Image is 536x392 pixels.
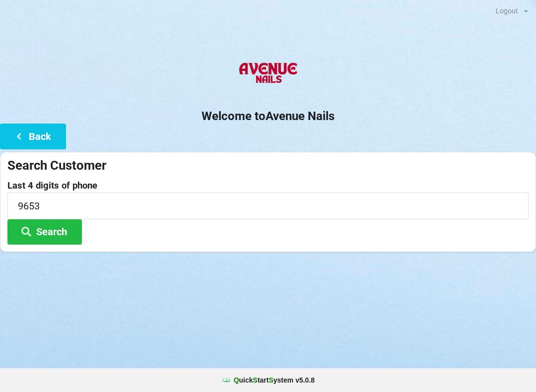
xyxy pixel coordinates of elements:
span: S [253,376,258,384]
button: Search [7,219,82,245]
label: Last 4 digits of phone [7,181,529,191]
span: S [268,376,273,384]
b: uick tart ystem v 5.0.8 [234,375,315,385]
div: Search Customer [7,157,529,174]
img: favicon.ico [221,375,231,385]
input: 0000 [7,193,529,219]
div: Logout [496,7,518,14]
img: AvenueNails-Logo.png [235,54,301,94]
span: Q [234,376,239,384]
